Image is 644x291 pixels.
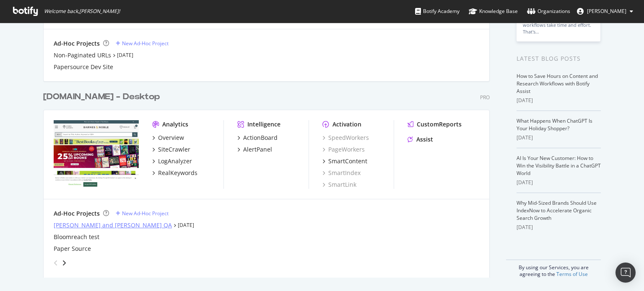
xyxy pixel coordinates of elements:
div: Intelligence [247,120,280,129]
div: angle-left [50,256,61,270]
a: Assist [408,135,433,144]
a: Terms of Use [556,270,588,278]
span: Welcome back, [PERSON_NAME] ! [44,8,120,15]
a: Non-Paginated URLs [54,51,111,59]
div: By using our Services, you are agreeing to the [506,260,601,278]
a: [DATE] [117,52,133,59]
a: [DATE] [178,221,194,229]
button: [PERSON_NAME] [570,5,640,18]
div: LogAnalyzer [158,157,192,165]
div: Overview [158,134,184,142]
a: Bloomreach test [54,233,99,241]
a: SmartIndex [322,169,361,177]
div: Analytics [162,120,188,129]
div: Activation [332,120,361,129]
a: RealKeywords [152,169,197,177]
a: What Happens When ChatGPT Is Your Holiday Shopper? [517,117,592,132]
a: Papersource Dev Site [54,63,113,71]
a: [PERSON_NAME] and [PERSON_NAME] QA [54,221,172,229]
div: Botify Academy [415,7,460,15]
div: angle-right [61,259,67,267]
a: PageWorkers [322,145,365,154]
div: Ad-Hoc Projects [54,209,100,218]
div: Latest Blog Posts [517,54,601,63]
a: [DOMAIN_NAME] - Desktop [43,91,163,103]
a: SmartLink [322,180,356,189]
a: SpeedWorkers [322,134,369,142]
a: Paper Source [54,245,91,253]
div: [DATE] [517,134,601,142]
a: Overview [152,134,184,142]
div: [DOMAIN_NAME] - Desktop [43,91,160,103]
div: New Ad-Hoc Project [122,40,169,47]
div: Knowledge Base [469,7,518,15]
a: SmartContent [322,157,367,165]
div: Pro [480,94,490,101]
a: LogAnalyzer [152,157,192,165]
a: AI Is Your New Customer: How to Win the Visibility Battle in a ChatGPT World [517,155,601,177]
a: ActionBoard [237,134,278,142]
span: Jessica Flareau [587,8,626,15]
div: Open Intercom Messenger [615,263,636,283]
div: Assist [416,135,433,144]
a: CustomReports [408,120,462,129]
a: SiteCrawler [152,145,190,154]
div: [DATE] [517,97,601,104]
div: [DATE] [517,179,601,186]
a: Why Mid-Sized Brands Should Use IndexNow to Accelerate Organic Search Growth [517,199,597,221]
div: SmartContent [328,157,367,165]
div: Organizations [527,7,570,15]
img: barnesandnoble.com [54,120,139,188]
div: [DATE] [517,224,601,231]
div: SiteCrawler [158,145,190,154]
div: RealKeywords [158,169,197,177]
a: How to Save Hours on Content and Research Workflows with Botify Assist [517,72,598,95]
div: CustomReports [417,120,462,129]
div: Ad-Hoc Projects [54,39,100,48]
a: New Ad-Hoc Project [116,40,169,47]
div: AlertPanel [243,145,272,154]
div: ActionBoard [243,134,278,142]
a: AlertPanel [237,145,272,154]
a: New Ad-Hoc Project [116,210,169,217]
div: New Ad-Hoc Project [122,210,169,217]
